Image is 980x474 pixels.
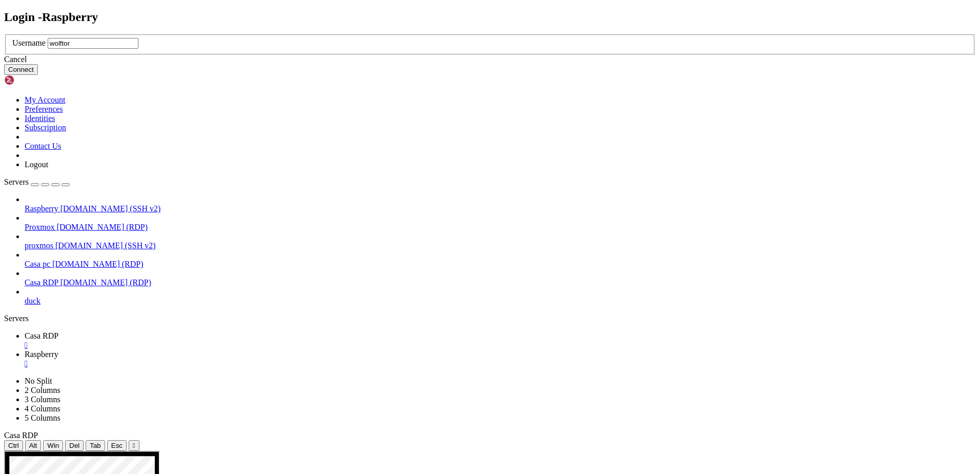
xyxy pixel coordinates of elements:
a: proxmos [DOMAIN_NAME] (SSH v2) [25,241,976,250]
span: Win [47,442,59,449]
span: Casa RDP [25,331,58,340]
a: 4 Columns [25,404,60,413]
button: Win [43,440,63,451]
button: Ctrl [4,440,23,451]
span: Alt [29,442,37,449]
span: Servers [4,177,29,186]
div: Servers [4,314,976,323]
span: [DOMAIN_NAME] (RDP) [52,260,143,268]
span: duck [25,297,40,305]
a: My Account [25,95,66,104]
a:  [25,359,976,368]
button: Esc [107,440,127,451]
button: Connect [4,64,38,75]
label: Username [12,38,46,47]
a: Logout [25,160,48,169]
a: Servers [4,177,70,186]
span: Tab [90,442,101,449]
li: Casa RDP [DOMAIN_NAME] (RDP) [25,269,976,287]
div: Cancel [4,55,976,64]
a: No Split [25,377,52,385]
span: Casa pc [25,260,50,268]
h2: Login - Raspberry [4,10,976,24]
span: Del [69,442,79,449]
span: [DOMAIN_NAME] (SSH v2) [55,241,156,250]
a: duck [25,297,976,306]
a: Identities [25,114,55,123]
a: 2 Columns [25,386,60,394]
a: 3 Columns [25,395,60,404]
a: Contact Us [25,142,62,150]
x-row: Connecting [DOMAIN_NAME]... [4,4,847,13]
li: Casa pc [DOMAIN_NAME] (RDP) [25,250,976,269]
a: Casa RDP [25,331,976,350]
span: [DOMAIN_NAME] (SSH v2) [60,204,161,213]
span: Raspberry [25,350,58,359]
div: (0, 1) [4,13,8,22]
span: Casa RDP [4,431,38,440]
span: Casa RDP [25,278,58,287]
span: proxmos [25,241,53,250]
span: Proxmox [25,223,55,231]
a: Casa pc [DOMAIN_NAME] (RDP) [25,260,976,269]
li: Raspberry [DOMAIN_NAME] (SSH v2) [25,195,976,213]
li: Proxmox [DOMAIN_NAME] (RDP) [25,213,976,232]
a: 5 Columns [25,413,60,422]
a: Subscription [25,123,66,132]
div:  [133,442,135,449]
span: [DOMAIN_NAME] (RDP) [57,223,148,231]
button: Tab [86,440,105,451]
span: Raspberry [25,204,58,213]
li: duck [25,287,976,306]
a: Preferences [25,105,63,113]
li: proxmos [DOMAIN_NAME] (SSH v2) [25,232,976,250]
button:  [129,440,139,451]
a: Casa RDP [DOMAIN_NAME] (RDP) [25,278,976,287]
a:  [25,341,976,350]
button: Alt [25,440,42,451]
span: Ctrl [8,442,19,449]
a: Raspberry [DOMAIN_NAME] (SSH v2) [25,204,976,213]
span: Esc [111,442,122,449]
button: Del [65,440,84,451]
span: [DOMAIN_NAME] (RDP) [60,278,151,287]
a: Raspberry [25,350,976,368]
img: Shellngn [4,75,63,85]
a: Proxmox [DOMAIN_NAME] (RDP) [25,223,976,232]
